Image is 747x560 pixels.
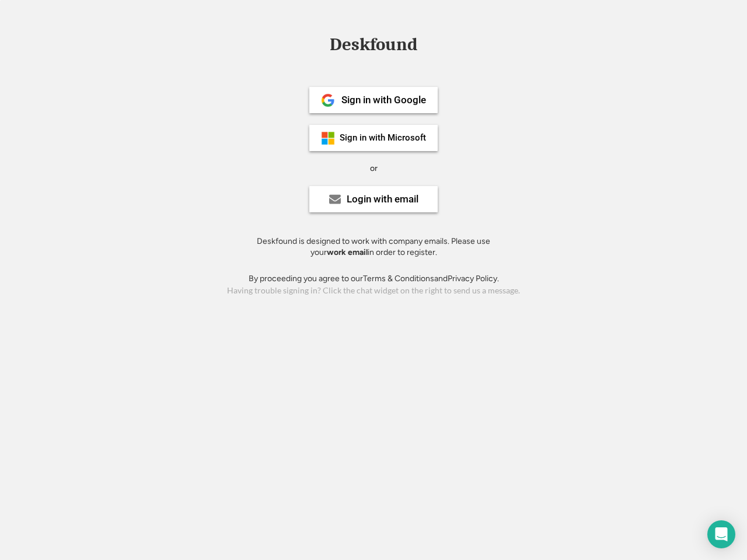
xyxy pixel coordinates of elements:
strong: work email [327,247,368,257]
div: By proceeding you agree to our and [249,273,499,285]
img: 1024px-Google__G__Logo.svg.png [321,93,335,107]
div: Login with email [347,194,418,204]
img: ms-symbollockup_mssymbol_19.png [321,131,335,145]
div: Open Intercom Messenger [707,520,735,548]
div: Deskfound is designed to work with company emails. Please use your in order to register. [242,236,505,258]
div: Deskfound [324,36,423,54]
a: Privacy Policy. [448,274,499,283]
div: or [370,163,378,174]
div: Sign in with Microsoft [340,134,426,142]
a: Terms & Conditions [363,274,434,283]
div: Sign in with Google [341,95,426,105]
